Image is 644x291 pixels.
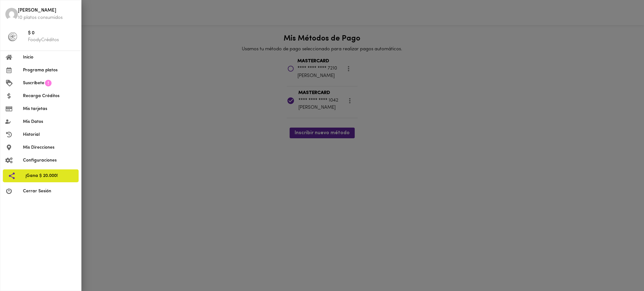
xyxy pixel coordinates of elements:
span: ¡Gana $ 20.000! [25,173,74,179]
img: foody-creditos-black.png [8,32,17,41]
span: Suscríbete [23,80,44,86]
span: Programa platos [23,67,76,74]
span: Recarga Créditos [23,93,76,99]
span: Historial [23,131,76,138]
span: Cerrar Sesión [23,188,76,195]
p: 10 platos consumidos [18,14,76,21]
p: FoodyCréditos [28,37,76,43]
span: Mis Datos [23,118,76,125]
iframe: Messagebird Livechat Widget [608,255,638,285]
span: Inicio [23,54,76,61]
span: Mis tarjetas [23,106,76,112]
span: [PERSON_NAME] [18,7,76,14]
span: Mis Direcciones [23,144,76,151]
span: Configuraciones [23,157,76,164]
span: $ 0 [28,30,76,37]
